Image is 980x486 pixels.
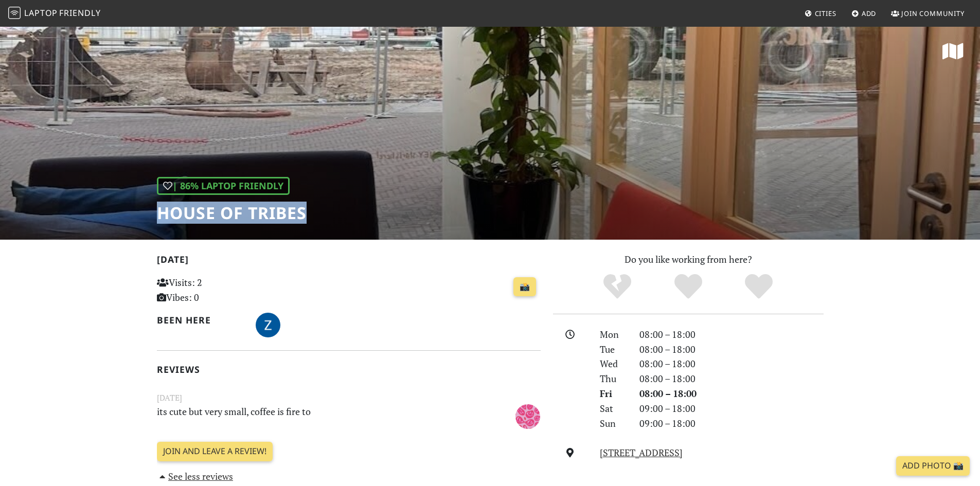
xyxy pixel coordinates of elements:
span: Laptop [24,7,58,19]
a: Join Community [887,4,969,23]
div: 09:00 – 18:00 [633,401,830,416]
span: Join Community [901,9,965,18]
a: LaptopFriendly LaptopFriendly [8,5,101,23]
h2: Reviews [157,364,541,375]
div: Thu [594,371,633,386]
div: Yes [653,273,724,301]
div: Sat [594,401,633,416]
div: 08:00 – 18:00 [633,342,830,357]
img: 5615-kato.jpg [515,404,540,429]
a: 📸 [513,277,536,297]
div: Definitely! [723,273,794,301]
small: [DATE] [151,391,547,404]
div: Fri [594,386,633,401]
p: Do you like working from here? [553,252,824,267]
span: foodzoen [256,318,280,330]
div: Sun [594,416,633,431]
div: 09:00 – 18:00 [633,416,830,431]
div: Tue [594,342,633,357]
a: Cities [800,4,841,23]
a: See less reviews [157,470,234,482]
a: [STREET_ADDRESS] [600,446,683,459]
h2: Been here [157,315,244,326]
div: 08:00 – 18:00 [633,327,830,342]
div: Wed [594,356,633,371]
img: LaptopFriendly [8,7,21,19]
span: Kato van der Pol [515,409,540,421]
div: No [582,273,653,301]
img: 5063-zoe.jpg [256,313,280,337]
span: Cities [815,9,836,18]
div: | 86% Laptop Friendly [157,177,290,195]
p: its cute but very small, coffee is fire to [151,404,481,427]
span: Friendly [59,7,100,19]
div: 08:00 – 18:00 [633,386,830,401]
div: 08:00 – 18:00 [633,371,830,386]
h2: [DATE] [157,254,541,269]
a: Add [847,4,881,23]
h1: House of Tribes [157,203,307,223]
p: Visits: 2 Vibes: 0 [157,275,277,305]
div: Mon [594,327,633,342]
div: 08:00 – 18:00 [633,356,830,371]
span: Add [862,9,877,18]
a: Join and leave a review! [157,442,273,461]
